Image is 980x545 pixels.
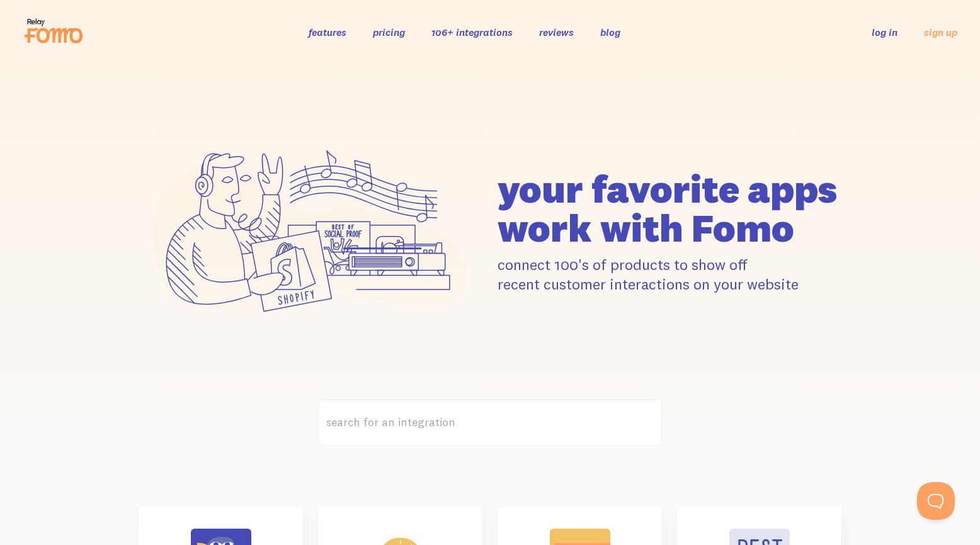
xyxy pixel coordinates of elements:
a: sign up [924,26,957,39]
iframe: Help Scout Beacon - Open [917,482,955,520]
a: features [309,26,346,38]
h1: your favorite apps work with Fomo [498,169,841,247]
a: log in [872,26,897,38]
a: pricing [373,26,405,38]
a: 106+ integrations [431,26,513,38]
label: search for an integration [318,400,662,446]
a: reviews [539,26,574,38]
a: blog [600,26,620,38]
p: connect 100's of products to show off recent customer interactions on your website [498,255,841,294]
